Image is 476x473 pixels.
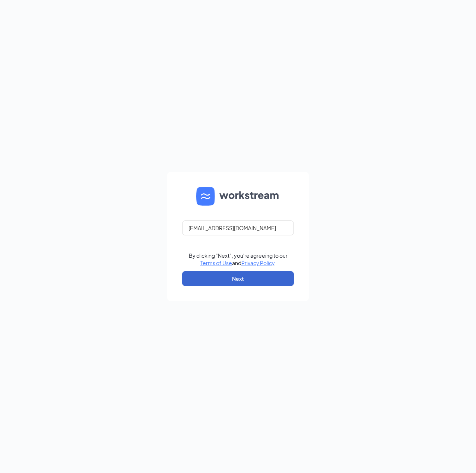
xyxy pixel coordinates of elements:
a: Privacy Policy [241,260,275,266]
div: By clicking "Next", you're agreeing to our and . [189,252,288,267]
img: WS logo and Workstream text [196,187,280,206]
input: Email [182,220,294,235]
button: Next [182,271,294,286]
a: Terms of Use [200,260,232,266]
